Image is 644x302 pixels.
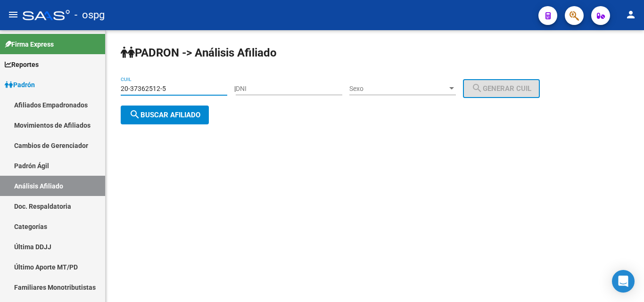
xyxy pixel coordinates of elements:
div: | [234,85,547,92]
span: Sexo [349,85,447,93]
mat-icon: person [625,9,636,20]
span: Padrón [5,80,35,90]
span: Firma Express [5,39,54,49]
span: Buscar afiliado [129,111,200,119]
span: - ospg [74,5,105,25]
mat-icon: search [471,82,483,94]
strong: PADRON -> Análisis Afiliado [121,46,277,59]
mat-icon: search [129,109,140,120]
span: Reportes [5,59,39,70]
button: Generar CUIL [463,79,540,98]
button: Buscar afiliado [121,106,209,124]
div: Open Intercom Messenger [612,270,635,293]
span: Generar CUIL [471,84,531,93]
mat-icon: menu [8,9,19,20]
